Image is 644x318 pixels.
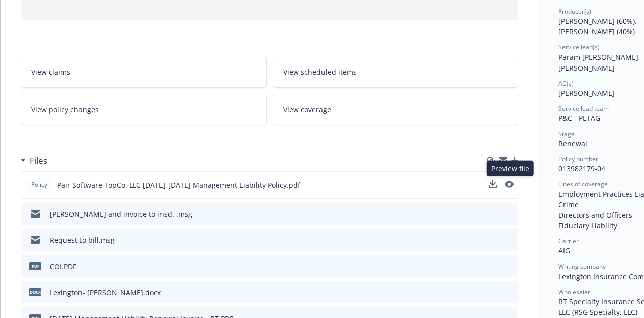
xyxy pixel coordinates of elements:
[505,261,514,272] button: preview file
[558,262,606,271] span: Writing company
[489,209,497,219] button: download file
[558,43,600,51] span: Service lead(s)
[558,164,605,173] span: 013982179-04
[489,235,497,245] button: download file
[489,261,497,272] button: download file
[273,94,519,125] a: View coverage
[21,94,267,125] a: View policy changes
[489,180,497,188] button: download file
[558,113,600,123] span: P&C - PETAG
[283,67,357,77] span: View scheduled items
[558,130,575,138] span: Stage
[558,79,574,88] span: AC(s)
[29,262,41,270] span: PDF
[505,235,514,245] button: preview file
[558,88,615,98] span: [PERSON_NAME]
[30,154,47,167] h3: Files
[29,180,49,189] span: Policy
[558,246,570,256] span: AIG
[21,154,47,167] div: Files
[487,161,534,176] div: Preview file
[558,7,591,16] span: Producer(s)
[558,237,579,245] span: Carrier
[558,155,598,163] span: Policy number
[489,180,497,190] button: download file
[50,261,76,272] div: COI.PDF
[558,139,587,148] span: Renewal
[489,287,497,298] button: download file
[505,181,514,188] button: preview file
[558,16,639,36] span: [PERSON_NAME] (60%), [PERSON_NAME] (40%)
[29,288,41,296] span: docx
[558,180,608,188] span: Lines of coverage
[558,104,609,113] span: Service lead team
[558,288,590,296] span: Wholesaler
[558,52,642,73] span: Param [PERSON_NAME], [PERSON_NAME]
[50,235,115,245] div: Request to bill.msg
[505,287,514,298] button: preview file
[273,56,519,88] a: View scheduled items
[50,209,192,219] div: [PERSON_NAME] and invoice to insd. .msg
[505,209,514,219] button: preview file
[283,104,331,115] span: View coverage
[31,67,70,77] span: View claims
[21,56,267,88] a: View claims
[505,180,514,190] button: preview file
[57,180,300,190] span: Pair Software TopCo, LLC [DATE]-[DATE] Management Liability Policy.pdf
[31,104,99,115] span: View policy changes
[50,287,161,298] div: Lexington- [PERSON_NAME].docx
